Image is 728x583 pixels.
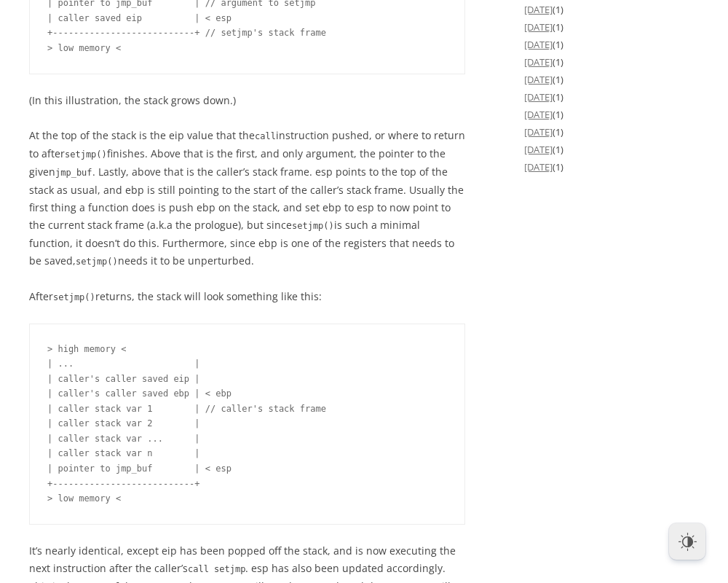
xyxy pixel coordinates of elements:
[524,106,699,123] li: (1)
[524,88,699,106] li: (1)
[524,1,699,18] li: (1)
[29,324,465,525] pre: > high memory < | ... | | caller's caller saved eip | | caller's caller saved ebp | < ebp | calle...
[292,221,334,231] code: setjmp()
[524,160,553,173] a: [DATE]
[524,143,553,156] a: [DATE]
[53,292,95,302] code: setjmp()
[524,141,699,158] li: (1)
[29,127,465,270] p: At the top of the stack is the eip value that the instruction pushed, or where to return to after...
[29,288,465,306] p: After returns, the stack will look something like this:
[188,564,245,574] code: call setjmp
[524,108,553,121] a: [DATE]
[29,92,465,109] p: (In this illustration, the stack grows down.)
[524,125,553,138] a: [DATE]
[524,38,553,51] a: [DATE]
[55,168,92,178] code: jmp_buf
[524,18,699,36] li: (1)
[524,158,699,176] li: (1)
[524,55,553,69] a: [DATE]
[76,257,118,267] code: setjmp()
[524,71,699,88] li: (1)
[524,20,553,34] a: [DATE]
[65,149,107,160] code: setjmp()
[524,3,553,16] a: [DATE]
[524,36,699,53] li: (1)
[524,53,699,71] li: (1)
[255,131,276,141] code: call
[524,90,553,103] a: [DATE]
[524,123,699,141] li: (1)
[524,73,553,86] a: [DATE]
